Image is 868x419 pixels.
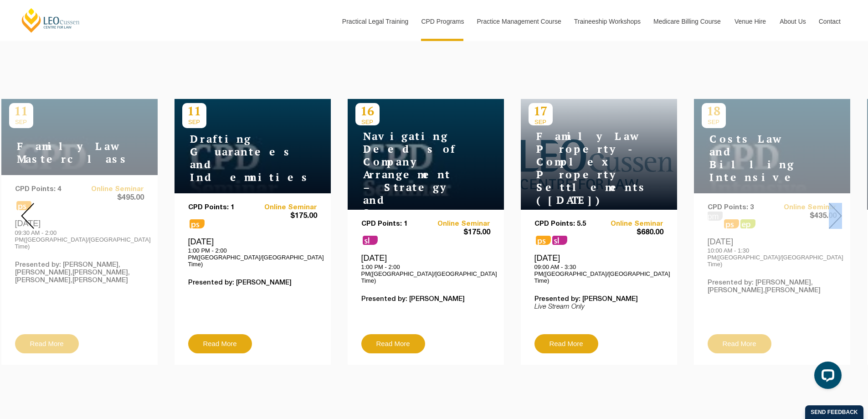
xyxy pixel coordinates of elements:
[529,119,553,125] span: SEP
[355,119,380,125] span: SEP
[252,204,317,212] a: Online Seminar
[728,2,773,41] a: Venue Hire
[361,264,490,284] p: 1:00 PM - 2:00 PM([GEOGRAPHIC_DATA]/[GEOGRAPHIC_DATA] Time)
[567,2,647,41] a: Traineeship Workshops
[534,295,663,303] p: Presented by: [PERSON_NAME]
[188,204,253,212] p: CPD Points: 1
[361,253,490,284] div: [DATE]
[529,103,553,119] p: 17
[188,237,317,268] div: [DATE]
[829,203,842,229] img: Next
[534,334,598,353] a: Read More
[182,103,206,119] p: 11
[182,133,296,184] h4: Drafting Guarantees and Indemnities
[182,119,206,125] span: SEP
[773,2,812,41] a: About Us
[190,219,205,228] span: ps
[188,279,317,287] p: Presented by: [PERSON_NAME]
[812,2,847,41] a: Contact
[361,295,490,303] p: Presented by: [PERSON_NAME]
[647,2,728,41] a: Medicare Billing Course
[188,334,252,353] a: Read More
[534,253,663,284] div: [DATE]
[335,2,415,41] a: Practical Legal Training
[534,220,599,228] p: CPD Points: 5.5
[599,220,663,228] a: Online Seminar
[355,103,380,119] p: 16
[529,130,642,207] h4: Family Law Property - Complex Property Settlements ([DATE])
[252,212,317,221] span: $175.00
[426,228,490,238] span: $175.00
[363,236,378,245] span: sl
[426,220,490,228] a: Online Seminar
[470,2,567,41] a: Practice Management Course
[552,236,567,245] span: sl
[188,247,317,268] p: 1:00 PM - 2:00 PM([GEOGRAPHIC_DATA]/[GEOGRAPHIC_DATA] Time)
[534,303,663,311] p: Live Stream Only
[807,358,845,396] iframe: LiveChat chat widget
[536,236,551,245] span: ps
[599,228,663,238] span: $680.00
[361,334,425,353] a: Read More
[534,264,663,284] p: 09:00 AM - 3:30 PM([GEOGRAPHIC_DATA]/[GEOGRAPHIC_DATA] Time)
[21,7,81,33] a: [PERSON_NAME] Centre for Law
[355,130,469,219] h4: Navigating Deeds of Company Arrangement – Strategy and Structure
[414,2,470,41] a: CPD Programs
[361,220,426,228] p: CPD Points: 1
[21,203,34,229] img: Prev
